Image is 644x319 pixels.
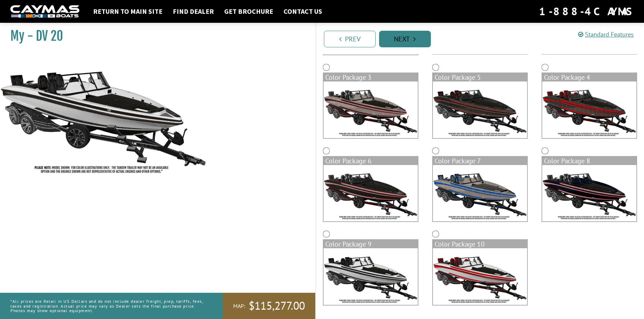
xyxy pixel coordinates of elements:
a: Standard Features [578,30,634,38]
a: Find Dealer [169,7,217,16]
img: color_package_384.png [324,81,418,138]
div: Color Package 4 [542,73,636,81]
a: Next [379,31,431,47]
div: Color Package 5 [433,73,527,81]
a: Prev [324,31,376,47]
a: MAP:$115,277.00 [223,293,315,319]
div: Color Package 3 [324,73,418,81]
img: color_package_390.png [324,248,418,305]
img: color_package_391.png [433,248,527,305]
div: Color Package 10 [433,240,527,248]
img: color_package_386.png [542,81,636,138]
img: color_package_389.png [542,165,636,222]
img: white-logo-c9c8dbefe5ff5ceceb0f0178aa75bf4bb51f6bca0971e226c86eb53dfe498488.png [10,5,79,18]
span: MAP: [233,302,245,310]
img: color_package_385.png [433,81,527,138]
a: Return to main site [90,7,166,16]
img: color_package_387.png [324,165,418,222]
div: Color Package 8 [542,157,636,165]
div: Color Package 7 [433,157,527,165]
div: 1-888-4CAYMAS [539,4,634,19]
div: Color Package 9 [324,240,418,248]
div: Color Package 6 [324,157,418,165]
span: $115,277.00 [249,299,305,313]
img: color_package_388.png [433,165,527,222]
p: *All prices are Retail in US Dollars and do not include dealer freight, prep, tariffs, fees, taxe... [10,296,207,316]
a: Contact Us [280,7,326,16]
h1: My - DV 20 [10,28,298,44]
a: Get Brochure [221,7,277,16]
